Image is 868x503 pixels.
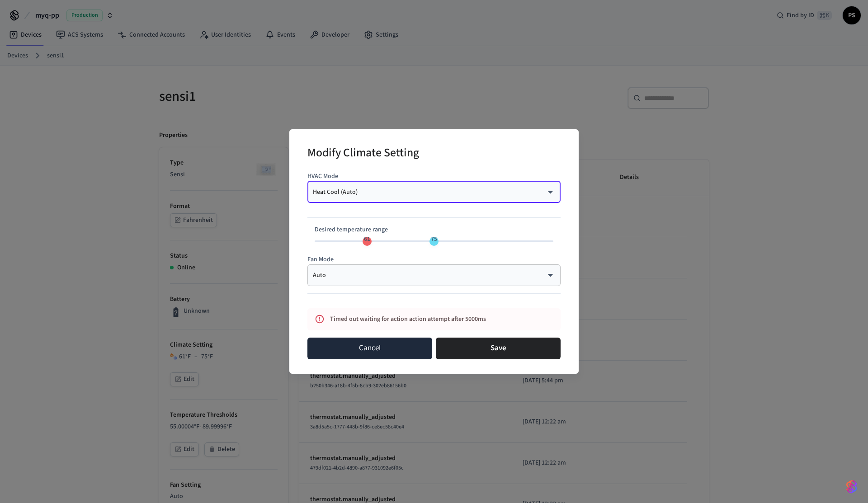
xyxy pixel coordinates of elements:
span: 75 [431,235,437,244]
span: 61 [364,235,370,244]
div: Timed out waiting for action action attempt after 5000ms [330,311,521,328]
div: Heat Cool (Auto) [313,188,555,197]
img: SeamLogoGradient.69752ec5.svg [846,479,857,494]
button: Cancel [307,338,432,359]
p: Fan Mode [307,255,561,264]
div: Auto [313,271,555,280]
p: HVAC Mode [307,172,561,181]
p: Desired temperature range [315,225,553,235]
h2: Modify Climate Setting [307,140,419,168]
button: Save [436,338,561,359]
